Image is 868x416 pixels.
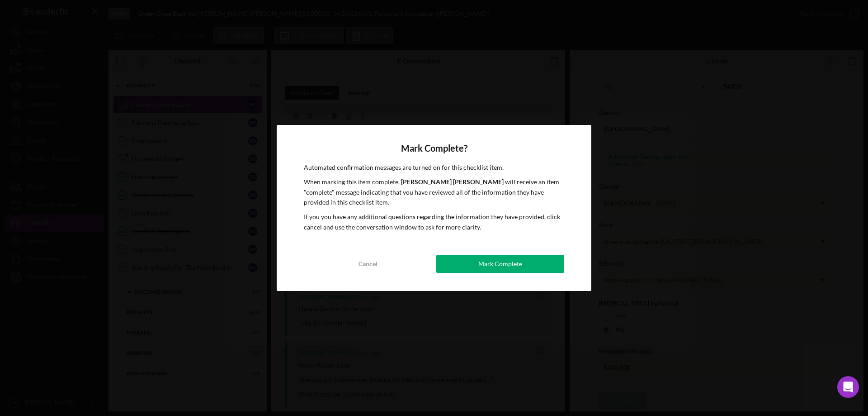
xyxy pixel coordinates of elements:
[359,255,377,273] div: Cancel
[304,177,564,207] p: When marking this item complete, will receive an item "complete" message indicating that you have...
[304,212,564,232] p: If you you have any additional questions regarding the information they have provided, click canc...
[304,143,564,153] h4: Mark Complete?
[401,178,504,186] b: [PERSON_NAME] [PERSON_NAME]
[478,255,522,273] div: Mark Complete
[304,163,564,172] p: Automated confirmation messages are turned on for this checklist item.
[304,255,432,273] button: Cancel
[436,255,564,273] button: Mark Complete
[837,376,859,398] div: Open Intercom Messenger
